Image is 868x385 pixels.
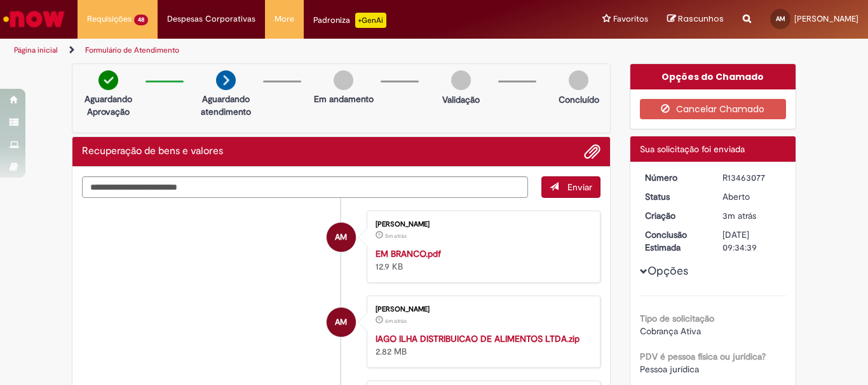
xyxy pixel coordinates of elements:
[195,93,257,118] p: Aguardando atendimento
[78,93,139,118] p: Aguardando Aprovação
[559,93,599,106] p: Concluído
[376,248,441,259] a: EM BRANCO.pdf
[630,64,796,89] div: Opções do Chamado
[640,99,787,119] button: Cancelar Chamado
[569,70,588,90] img: img-circle-grey.png
[635,171,714,184] dt: Número
[216,70,236,90] img: arrow-next.png
[134,15,148,25] span: 48
[314,93,374,105] p: Em andamento
[14,45,58,55] a: Página inicial
[335,307,347,337] span: AM
[376,306,587,313] div: [PERSON_NAME]
[327,223,356,252] div: Amanda Claro Pacheco De Matos
[635,190,714,203] dt: Status
[640,325,701,337] span: Cobrança Ativa
[722,228,782,254] div: [DATE] 09:34:39
[635,228,714,254] dt: Conclusão Estimada
[722,190,782,203] div: Aberto
[722,209,782,222] div: 29/08/2025 15:34:33
[794,13,858,24] span: [PERSON_NAME]
[584,143,600,160] button: Adicionar anexos
[385,232,407,240] span: 5m atrás
[327,308,356,337] div: Amanda Claro Pacheco De Matos
[635,209,714,222] dt: Criação
[313,13,386,28] div: Padroniza
[275,13,294,25] span: More
[442,93,480,106] p: Validação
[167,13,255,25] span: Despesas Corporativas
[376,332,587,358] div: 2.82 MB
[613,13,648,25] span: Favoritos
[82,176,528,198] textarea: Digite sua mensagem aqui...
[334,70,353,90] img: img-circle-grey.png
[385,232,407,240] time: 29/08/2025 15:31:54
[541,176,600,198] button: Enviar
[10,39,569,62] ul: Trilhas de página
[82,146,223,157] h2: Recuperação de bens e valores Histórico de tíquete
[376,221,587,228] div: [PERSON_NAME]
[85,45,179,55] a: Formulário de Atendimento
[376,247,587,273] div: 12.9 KB
[567,181,592,193] span: Enviar
[385,317,407,325] span: 6m atrás
[640,363,699,375] span: Pessoa jurídica
[87,13,132,25] span: Requisições
[1,6,67,32] img: ServiceNow
[722,210,756,221] span: 3m atrás
[451,70,471,90] img: img-circle-grey.png
[776,15,785,23] span: AM
[640,351,766,362] b: PDV é pessoa física ou jurídica?
[667,13,724,25] a: Rascunhos
[640,313,714,324] b: Tipo de solicitação
[98,70,118,90] img: check-circle-green.png
[335,222,347,252] span: AM
[640,143,745,155] span: Sua solicitação foi enviada
[678,13,724,25] span: Rascunhos
[355,13,386,28] p: +GenAi
[376,333,580,344] a: IAGO ILHA DISTRIBUICAO DE ALIMENTOS LTDA.zip
[722,171,782,184] div: R13463077
[385,317,407,325] time: 29/08/2025 15:31:20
